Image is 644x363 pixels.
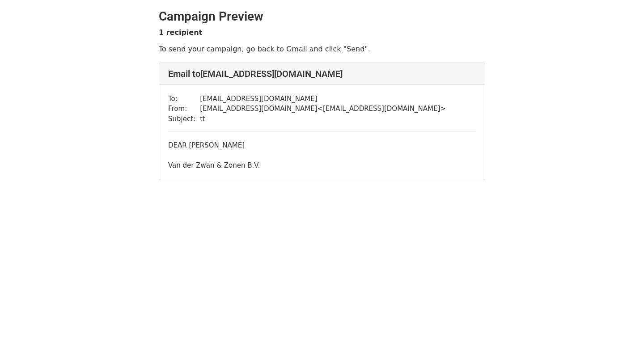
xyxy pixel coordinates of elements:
[159,44,485,54] p: To send your campaign, go back to Gmail and click "Send".
[200,104,446,114] td: [EMAIL_ADDRESS][DOMAIN_NAME] < [EMAIL_ADDRESS][DOMAIN_NAME] >
[159,9,485,24] h2: Campaign Preview
[168,68,476,79] h4: Email to [EMAIL_ADDRESS][DOMAIN_NAME]
[168,140,476,171] div: DEAR [PERSON_NAME]
[159,28,202,37] strong: 1 recipient
[168,114,200,124] td: Subject:
[168,94,200,104] td: To:
[168,160,476,171] div: Van der Zwan & Zonen B.V.
[200,114,446,124] td: tt
[168,104,200,114] td: From:
[200,94,446,104] td: [EMAIL_ADDRESS][DOMAIN_NAME]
